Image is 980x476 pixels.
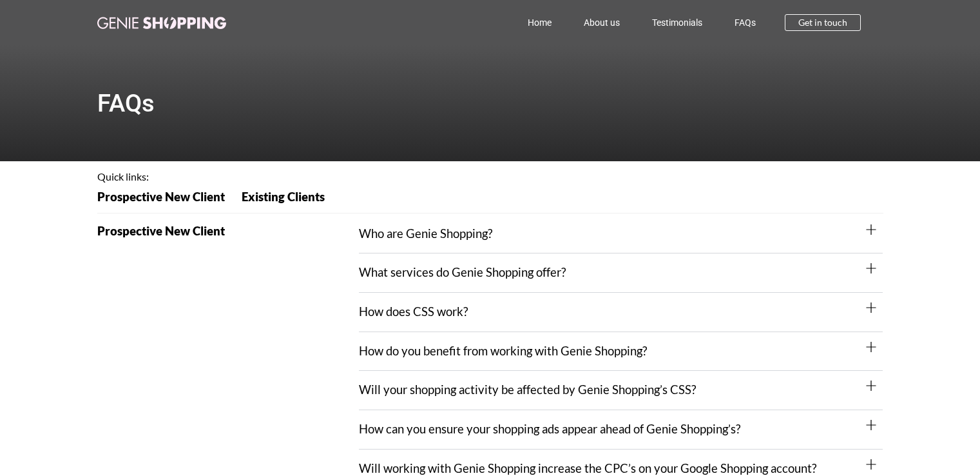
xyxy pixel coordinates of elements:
a: Will working with Genie Shopping increase the CPC’s on your Google Shopping account? [359,461,816,475]
a: FAQs [718,8,772,37]
a: Testimonials [636,8,718,37]
a: Home [512,8,568,37]
a: Prospective New Client [97,191,233,212]
div: How does CSS work? [359,293,883,332]
span: Prospective New Client [97,191,225,203]
a: Get in touch [785,14,861,31]
nav: Menu [283,8,773,37]
span: Get in touch [798,18,847,27]
div: How can you ensure your shopping ads appear ahead of Genie Shopping’s? [359,410,883,450]
a: Who are Genie Shopping? [359,226,492,241]
a: How can you ensure your shopping ads appear ahead of Genie Shopping’s? [359,422,740,436]
div: Who are Genie Shopping? [359,215,883,254]
a: Existing Clients [233,191,333,212]
div: How do you benefit from working with Genie Shopping? [359,332,883,372]
div: What services do Genie Shopping offer? [359,253,883,293]
a: How do you benefit from working with Genie Shopping? [359,344,647,358]
h1: FAQs [97,91,883,115]
a: Will your shopping activity be affected by Genie Shopping’s CSS? [359,382,696,397]
h2: Prospective New Client [97,225,360,237]
div: Will your shopping activity be affected by Genie Shopping’s CSS? [359,371,883,410]
a: What services do Genie Shopping offer? [359,265,566,279]
span: Existing Clients [242,191,325,203]
h4: Quick links: [97,172,883,182]
img: genie-shopping-logo [97,17,226,29]
a: About us [568,8,636,37]
a: How does CSS work? [359,304,468,319]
